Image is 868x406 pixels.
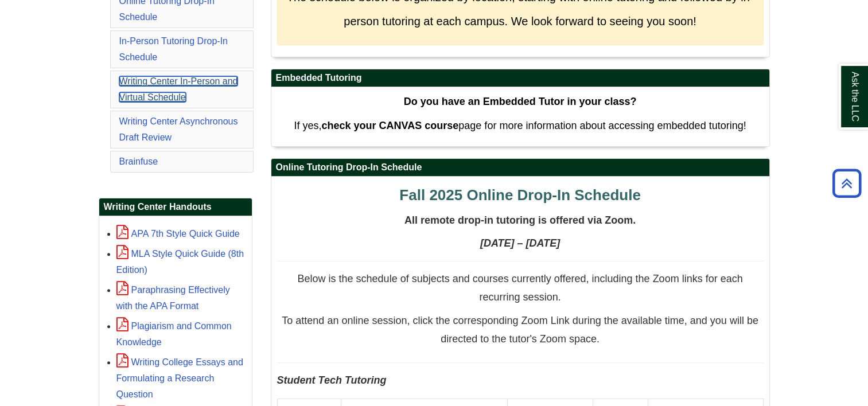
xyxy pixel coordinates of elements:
[277,374,387,386] span: Student Tech Tutoring
[321,120,458,131] strong: check your CANVAS course
[271,159,769,177] h2: Online Tutoring Drop-In Schedule
[116,285,230,311] a: Paraphrasing Effectively with the APA Format
[404,96,637,107] strong: Do you have an Embedded Tutor in your class?
[116,321,232,347] a: Plagiarism and Common Knowledge
[116,357,243,399] a: Writing College Essays and Formulating a Research Question
[399,186,640,204] span: Fall 2025 Online Drop-In Schedule
[119,76,238,102] a: Writing Center In-Person and Virtual Schedule
[116,249,244,275] a: MLA Style Quick Guide (8th Edition)
[480,237,560,249] strong: [DATE] – [DATE]
[828,175,865,191] a: Back to Top
[119,157,158,166] a: Brainfuse
[99,198,252,216] h2: Writing Center Handouts
[119,36,228,62] a: In-Person Tutoring Drop-In Schedule
[294,120,746,131] span: If yes, page for more information about accessing embedded tutoring!
[297,273,742,303] span: Below is the schedule of subjects and courses currently offered, including the Zoom links for eac...
[282,315,758,345] span: To attend an online session, click the corresponding Zoom Link during the available time, and you...
[116,229,240,239] a: APA 7th Style Quick Guide
[271,69,769,87] h2: Embedded Tutoring
[119,116,238,142] a: Writing Center Asynchronous Draft Review
[404,214,636,226] span: All remote drop-in tutoring is offered via Zoom.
